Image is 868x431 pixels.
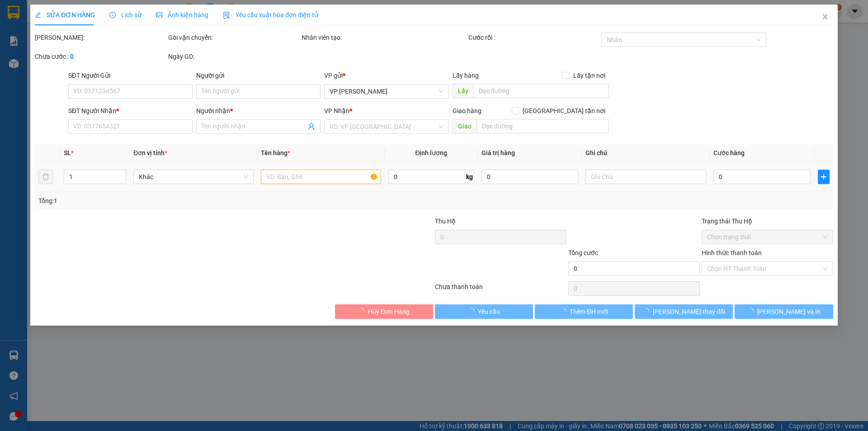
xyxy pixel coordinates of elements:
span: kg [465,170,474,184]
span: loading [468,308,478,314]
span: plus [818,173,829,180]
div: Chưa thanh toán [434,282,567,298]
button: plus [818,170,830,184]
input: Dọc đường [476,119,609,133]
div: Ngày GD: [168,52,300,62]
button: [PERSON_NAME] và In [735,304,833,319]
button: Yêu cầu [435,304,533,319]
div: Gói vận chuyển: [168,33,300,43]
div: Tổng: 1 [38,196,335,206]
span: Lấy hàng [453,72,479,79]
span: Hủy Đơn Hàng [368,307,410,317]
span: close [821,13,829,20]
div: Người nhận [196,106,321,116]
span: [PERSON_NAME] và In [757,307,821,317]
span: Định lượng [415,149,448,156]
div: Nhân viên tạo: [302,33,467,43]
span: Thêm ĐH mới [570,307,608,317]
span: [PERSON_NAME] thay đổi [653,307,725,317]
span: VP Nhận [325,107,350,114]
span: Tổng cước [568,249,598,256]
span: loading [747,308,757,314]
div: SĐT Người Gửi [68,71,193,81]
div: Trạng thái Thu Hộ [702,216,833,226]
span: Đơn vị tính [133,149,167,156]
span: clock-circle [109,12,116,18]
div: SĐT Người Nhận [68,106,193,116]
span: loading [643,308,653,314]
span: Giao hàng [453,107,481,114]
button: [PERSON_NAME] thay đổi [635,304,733,319]
span: Lấy [453,84,473,98]
img: icon [223,12,230,19]
span: Giao [453,119,476,133]
button: delete [38,170,53,184]
span: SỬA ĐƠN HÀNG [35,11,95,19]
span: [GEOGRAPHIC_DATA] tận nơi [519,106,609,116]
input: VD: Bàn, Ghế [261,170,381,184]
span: loading [358,308,368,314]
button: Thêm ĐH mới [535,304,633,319]
span: Yêu cầu xuất hóa đơn điện tử [223,11,318,19]
span: SL [64,149,71,156]
div: VP gửi [325,71,449,81]
span: picture [156,12,162,18]
button: Hủy Đơn Hàng [335,304,433,319]
div: [PERSON_NAME]: [35,33,166,43]
div: Cước rồi : [468,33,600,43]
th: Ghi chú [582,144,710,162]
label: Hình thức thanh toán [702,249,762,256]
span: Lịch sử [109,11,142,19]
span: VP Gành Hào [330,85,443,98]
span: loading [560,308,570,314]
div: Người gửi [196,71,321,81]
span: Thu Hộ [435,218,456,225]
b: 0 [70,53,74,60]
input: Ghi Chú [586,170,706,184]
span: user-add [308,123,316,130]
span: Lấy tận nơi [570,71,609,81]
span: Chọn trạng thái [707,230,828,244]
span: Yêu cầu [478,307,500,317]
span: Cước hàng [713,149,745,156]
button: Close [812,5,838,30]
span: Giá trị hàng [481,149,515,156]
span: edit [35,12,41,18]
span: Khác [139,170,248,184]
span: Ảnh kiện hàng [156,11,208,19]
div: Chưa cước : [35,52,166,62]
span: Tên hàng [261,149,290,156]
input: Dọc đường [473,84,609,98]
